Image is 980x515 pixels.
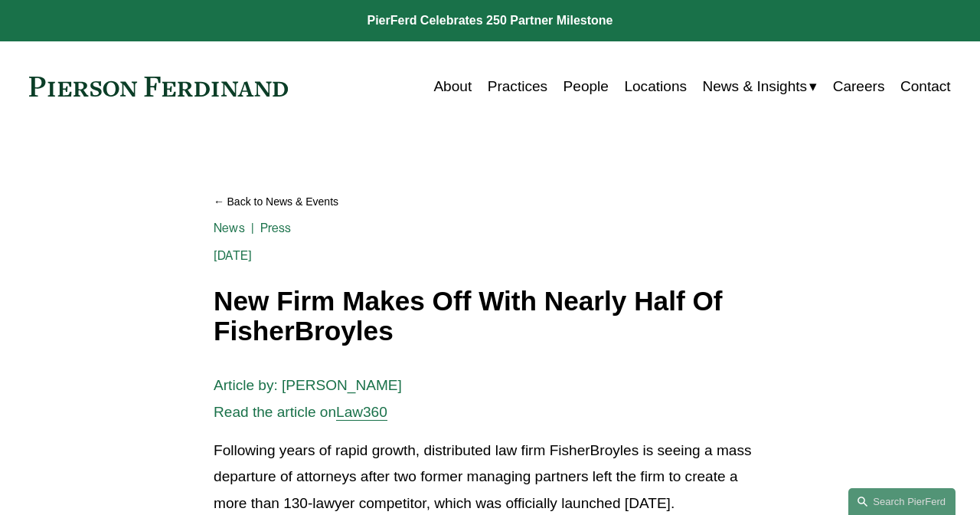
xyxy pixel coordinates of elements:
a: Search this site [848,488,955,515]
a: Careers [833,72,885,101]
a: Back to News & Events [214,189,766,215]
a: folder dropdown [702,72,817,101]
a: Press [260,221,292,235]
a: Law360 [336,404,387,420]
a: Contact [900,72,951,101]
h1: New Firm Makes Off With Nearly Half Of FisherBroyles [214,287,766,346]
a: News [214,221,245,235]
span: News & Insights [702,74,807,100]
a: About [433,72,472,101]
span: Article by: [PERSON_NAME] Read the article on [214,377,402,419]
a: People [563,72,609,101]
a: Practices [488,72,547,101]
span: [DATE] [214,248,252,263]
a: Locations [624,72,687,101]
